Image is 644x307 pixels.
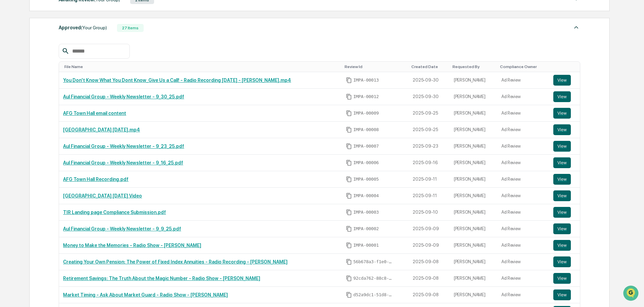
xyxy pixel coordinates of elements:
[346,259,352,265] span: Copy Id
[450,287,497,303] td: [PERSON_NAME]
[346,209,352,215] span: Copy Id
[497,171,550,188] td: Ad Review
[553,256,576,267] a: View
[553,174,576,185] a: View
[63,94,184,99] a: Aul Financial Group - Weekly Newsletter - 9_30_25.pdf
[497,287,550,303] td: Ad Review
[409,105,449,122] td: 2025-09-25
[23,52,111,58] div: Start new chat
[553,289,571,300] button: View
[622,285,641,303] iframe: Open customer support
[63,78,291,83] a: You Don't Know What You Dont Know_Give Us a Call! - Radio Recording [DATE] - [PERSON_NAME].mp4
[346,127,352,133] span: Copy Id
[553,273,576,284] a: View
[497,237,550,254] td: Ad Review
[64,64,339,69] div: Toggle SortBy
[497,105,550,122] td: Ad Review
[346,226,352,232] span: Copy Id
[497,122,550,138] td: Ad Review
[409,188,449,204] td: 2025-09-11
[553,223,571,234] button: View
[553,289,576,300] a: View
[353,94,379,99] span: IMPA-00012
[497,138,550,155] td: Ad Review
[553,75,571,86] button: View
[409,89,449,105] td: 2025-09-30
[450,138,497,155] td: [PERSON_NAME]
[553,157,576,168] a: View
[63,226,181,232] a: Aul Financial Group - Weekly Newsletter - 9_9_25.pdf
[450,237,497,254] td: [PERSON_NAME]
[353,144,379,149] span: IMPA-00007
[13,98,42,104] span: Data Lookup
[353,127,379,132] span: IMPA-00008
[346,77,352,83] span: Copy Id
[353,226,379,232] span: IMPA-00002
[63,210,166,215] a: TIR Landing page Compliance Submission.pdf
[409,122,449,138] td: 2025-09-25
[497,155,550,171] td: Ad Review
[7,52,19,64] img: 1746055101610-c473b297-6a78-478c-a979-82029cc54cd1
[450,155,497,171] td: [PERSON_NAME]
[4,82,46,94] a: 🖐️Preclearance
[409,155,449,171] td: 2025-09-16
[450,89,497,105] td: [PERSON_NAME]
[452,64,495,69] div: Toggle SortBy
[353,243,379,248] span: IMPA-00001
[450,254,497,270] td: [PERSON_NAME]
[63,276,260,281] a: Retirement Savings: The Truth About the Magic Number - Radio Show - [PERSON_NAME]
[553,108,576,119] a: View
[81,25,107,30] span: (Your Group)
[553,141,571,152] button: View
[117,24,144,32] div: 27 Items
[63,144,184,149] a: Aul Financial Group - Weekly Newsletter - 9_23_25.pdf
[48,114,82,119] a: Powered byPylon
[497,270,550,287] td: Ad Review
[353,193,379,198] span: IMPA-00004
[353,160,379,165] span: IMPA-00006
[353,259,394,265] span: 56b678a3-f1e0-4374-8cfb-36862cc478e0
[409,221,449,237] td: 2025-09-09
[346,160,352,166] span: Copy Id
[497,221,550,237] td: Ad Review
[411,64,447,69] div: Toggle SortBy
[553,157,571,168] button: View
[409,72,449,89] td: 2025-09-30
[450,171,497,188] td: [PERSON_NAME]
[63,127,140,132] a: [GEOGRAPHIC_DATA] [DATE].mp4
[497,72,550,89] td: Ad Review
[553,190,571,201] button: View
[346,176,352,182] span: Copy Id
[346,242,352,248] span: Copy Id
[450,188,497,204] td: [PERSON_NAME]
[13,85,43,92] span: Preclearance
[46,82,86,94] a: 🗄️Attestations
[7,14,123,25] p: How can we help?
[63,111,126,116] a: AFG Town Hall email content
[497,188,550,204] td: Ad Review
[353,177,379,182] span: IMPA-00005
[553,108,571,119] button: View
[59,23,107,32] div: Approved
[63,243,201,248] a: Money to Make the Memories - Radio Show - [PERSON_NAME]
[553,240,576,251] a: View
[409,270,449,287] td: 2025-09-08
[553,124,576,135] a: View
[56,85,84,92] span: Attestations
[346,94,352,100] span: Copy Id
[450,72,497,89] td: [PERSON_NAME]
[553,75,576,86] a: View
[409,237,449,254] td: 2025-09-09
[353,78,379,83] span: IMPA-00013
[63,292,228,298] a: Market Timing - Ask About Market Guard - Radio Show - [PERSON_NAME]
[63,160,183,165] a: Aul Financial Group - Weekly Newsletter - 9_16_25.pdf
[63,259,288,265] a: Creating Your Own Pension: The Power of Fixed Index Annuities - Radio Recording - [PERSON_NAME]
[497,204,550,221] td: Ad Review
[353,276,394,281] span: 92cda762-88c8-4765-9d57-1e5705903939
[346,143,352,149] span: Copy Id
[7,98,12,104] div: 🔎
[23,58,85,64] div: We're available if you need us!
[63,193,142,198] a: [GEOGRAPHIC_DATA] [DATE] Video
[553,240,571,251] button: View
